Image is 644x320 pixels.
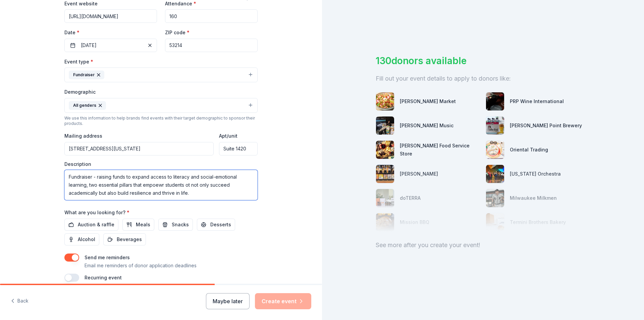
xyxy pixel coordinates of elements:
button: Desserts [197,219,235,231]
button: All genders [64,98,258,113]
img: photo for Oriental Trading [486,141,504,159]
img: photo for Metcalfe's Market [376,92,394,110]
p: Email me reminders of donor application deadlines [85,262,197,270]
input: https://www... [64,9,157,23]
input: # [219,142,258,155]
label: Send me reminders [85,255,130,260]
label: Attendance [165,0,196,7]
div: [PERSON_NAME] Market [400,97,456,105]
button: Snacks [158,219,193,231]
img: photo for PRP Wine International [486,92,504,110]
img: photo for Gordon Food Service Store [376,141,394,159]
input: Enter a US address [64,142,214,155]
label: Event website [64,0,98,7]
div: See more after you create your event! [376,240,590,250]
button: Maybe later [206,293,250,309]
img: photo for Alfred Music [376,117,394,135]
div: [PERSON_NAME] Point Brewery [510,122,582,130]
span: Alcohol [78,235,95,243]
label: What are you looking for? [64,209,129,216]
div: Oriental Trading [510,146,548,154]
label: Recurring event [85,275,122,280]
span: Meals [136,221,150,229]
textarea: Fundraiser - raising funds to expand access to literacy and social-emotional learning, two essent... [64,170,258,200]
label: ZIP code [165,29,190,36]
span: Snacks [172,221,189,229]
button: Alcohol [64,233,99,245]
span: Desserts [210,221,231,229]
input: 12345 (U.S. only) [165,39,258,52]
span: Auction & raffle [78,221,114,229]
label: Description [64,161,91,168]
label: Mailing address [64,133,102,139]
div: All genders [69,101,106,110]
label: Date [64,29,157,36]
label: Apt/unit [219,133,237,139]
button: Meals [122,219,154,231]
input: 20 [165,9,258,23]
div: [PERSON_NAME] Food Service Store [400,142,480,158]
button: [DATE] [64,39,157,52]
div: PRP Wine International [510,97,564,105]
img: photo for Stevens Point Brewery [486,117,504,135]
button: Back [11,294,29,308]
div: Fill out your event details to apply to donors like: [376,73,590,84]
div: [PERSON_NAME] Music [400,122,453,130]
div: We use this information to help brands find events with their target demographic to sponsor their... [64,116,258,126]
button: Auction & raffle [64,219,118,231]
button: Fundraiser [64,67,258,82]
div: Fundraiser [69,71,104,79]
button: Beverages [103,233,146,245]
span: Beverages [117,235,142,243]
div: 130 donors available [376,54,590,68]
label: Demographic [64,89,96,95]
label: Event type [64,58,93,65]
